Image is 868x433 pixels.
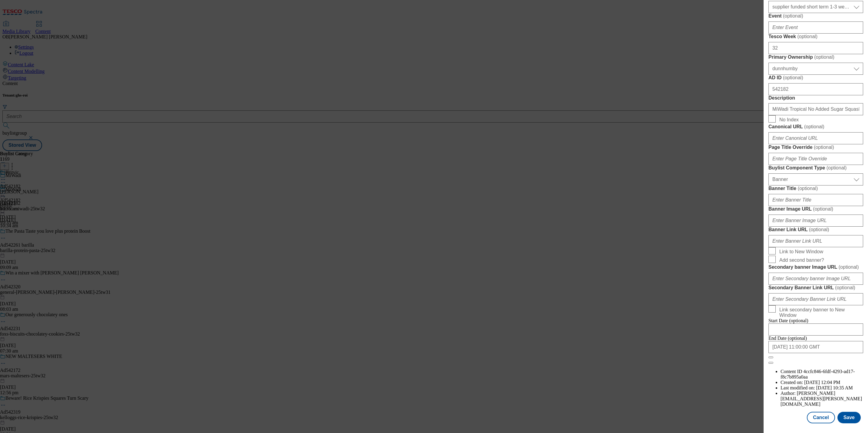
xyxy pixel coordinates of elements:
[779,249,823,254] span: Link to New Window
[768,293,863,305] input: Enter Secondary Banner Link URL
[781,391,863,407] li: Author:
[798,186,818,191] span: ( optional )
[804,380,840,385] span: [DATE] 12:04 PM
[768,13,863,19] label: Event
[797,34,817,39] span: ( optional )
[768,273,863,285] input: Enter Secondary banner Image URL
[814,145,834,150] span: ( optional )
[768,165,863,171] label: Buylist Component Type
[768,323,863,336] input: Enter Date
[768,144,863,150] label: Page Title Override
[783,13,803,18] span: ( optional )
[768,124,863,130] label: Canonical URL
[768,185,863,192] label: Banner Title
[779,307,861,318] span: Link secondary banner to New Window
[768,318,808,323] span: Start Date (optional)
[768,264,863,270] label: Secondary banner Image URL
[768,95,863,101] label: Description
[768,227,863,233] label: Banner Link URL
[837,412,861,423] button: Save
[768,75,863,81] label: AD ID
[816,385,853,390] span: [DATE] 10:35 AM
[783,75,803,80] span: ( optional )
[768,215,863,227] input: Enter Banner Image URL
[768,336,807,341] span: End Date (optional)
[768,42,863,54] input: Enter Tesco Week
[768,285,863,291] label: Secondary Banner Link URL
[768,356,773,358] button: Close
[768,341,863,353] input: Enter Date
[835,285,855,290] span: ( optional )
[768,194,863,206] input: Enter Banner Title
[781,380,863,385] li: Created on:
[827,165,847,170] span: ( optional )
[814,54,834,60] span: ( optional )
[779,258,824,263] span: Add second banner?
[768,132,863,144] input: Enter Canonical URL
[781,369,855,379] span: 4ccfc846-6fdf-4293-ad17-f8c7b895a0aa
[804,124,824,129] span: ( optional )
[779,117,799,123] span: No Index
[807,412,835,423] button: Cancel
[768,153,863,165] input: Enter Page Title Override
[768,21,863,34] input: Enter Event
[768,103,863,115] input: Enter Description
[781,385,863,391] li: Last modified on:
[781,391,862,407] span: [PERSON_NAME][EMAIL_ADDRESS][PERSON_NAME][DOMAIN_NAME]
[813,206,833,212] span: ( optional )
[781,369,863,380] li: Content ID
[839,264,859,270] span: ( optional )
[768,34,863,40] label: Tesco Week
[768,206,863,212] label: Banner Image URL
[768,54,863,60] label: Primary Ownership
[768,83,863,95] input: Enter AD ID
[809,227,829,232] span: ( optional )
[768,235,863,247] input: Enter Banner Link URL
